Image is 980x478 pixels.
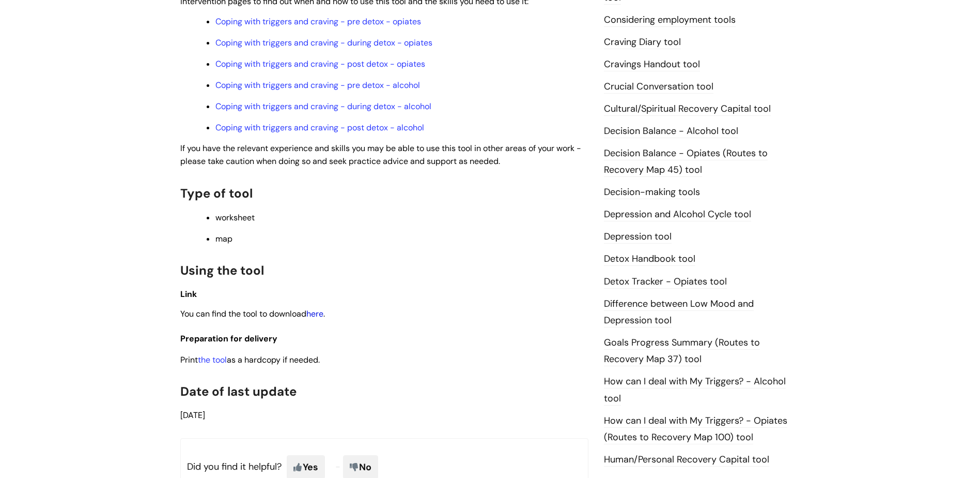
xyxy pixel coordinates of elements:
[604,80,713,94] a: Crucial Conversation tool
[215,122,424,133] a: Coping with triggers and craving - post detox - alcohol
[180,262,264,278] span: Using the tool
[604,275,727,289] a: Detox Tracker - Opiates tool
[604,13,736,27] a: Considering employment tools
[180,185,253,201] span: Type of tool
[604,208,751,221] a: Depression and Alcohol Cycle tool
[215,16,421,27] a: Coping with triggers and craving - pre detox - opiates
[604,186,700,199] a: Decision-making tools
[604,36,681,49] a: Craving Diary tool
[604,375,786,405] a: How can I deal with My Triggers? - Alcohol tool
[180,289,197,300] span: Link
[180,354,198,365] span: Print
[215,101,431,112] a: Coping with triggers and craving - during detox - alcohol
[604,102,771,116] a: Cultural/Spiritual Recovery Capital tool
[604,453,769,467] a: Human/Personal Recovery Capital tool
[180,333,277,344] span: Preparation for delivery
[215,58,425,69] a: Coping with triggers and craving - post detox - opiates
[215,212,255,223] span: worksheet
[604,230,672,244] a: Depression tool
[306,308,323,319] a: here
[215,80,420,91] a: Coping with triggers and craving - pre detox - alcohol
[180,410,205,421] span: [DATE]
[180,383,297,399] span: Date of last update
[604,414,787,444] a: How can I deal with My Triggers? - Opiates (Routes to Recovery Map 100) tool
[198,354,227,365] a: the tool
[198,354,320,365] span: as a hardcopy if needed.
[604,336,760,366] a: Goals Progress Summary (Routes to Recovery Map 37) tool
[215,233,232,244] span: map
[604,147,768,177] a: Decision Balance - Opiates (Routes to Recovery Map 45) tool
[215,37,432,48] a: Coping with triggers and craving - during detox - opiates
[604,297,754,327] a: Difference between Low Mood and Depression tool
[604,252,695,266] a: Detox Handbook tool
[180,308,325,319] span: You can find the tool to download .
[604,58,700,71] a: Cravings Handout tool
[604,125,738,138] a: Decision Balance - Alcohol tool
[180,143,581,167] span: If you have the relevant experience and skills you may be able to use this tool in other areas of...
